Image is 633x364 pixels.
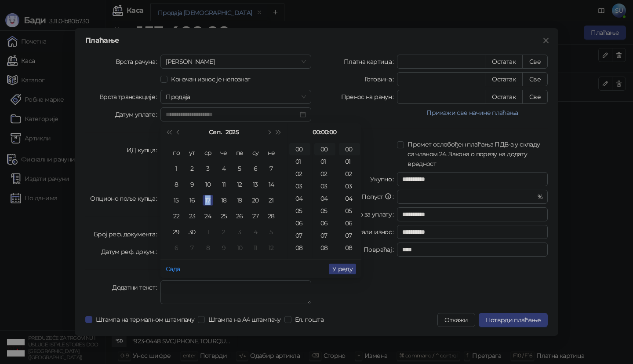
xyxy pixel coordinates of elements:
label: ИД купца [127,143,160,157]
span: Промет ослобођен плаћања ПДВ-а у складу са чланом 24. Закона о порезу на додату вредност [404,140,548,169]
td: 2025-09-28 [263,208,279,224]
label: Повраћај [364,243,397,257]
td: 2025-09-24 [200,208,216,224]
div: 26 [234,211,245,221]
label: Број реф. документа [94,227,160,241]
span: Аванс [166,55,306,68]
td: 2025-10-09 [216,240,232,256]
div: 14 [266,179,276,190]
div: 06 [289,217,310,229]
a: Сада [166,265,180,273]
button: Изабери годину [226,123,239,141]
div: 5 [234,163,245,174]
label: Преостали износ [339,225,397,239]
span: Штампа на А4 штампачу [205,315,284,324]
div: 3 [234,227,245,237]
th: че [216,145,232,161]
div: 01 [339,155,360,168]
div: 12 [234,179,245,190]
td: 2025-10-04 [247,224,263,240]
div: 24 [203,211,213,221]
td: 2025-09-23 [184,208,200,224]
button: Све [522,90,548,104]
div: 6 [250,163,261,174]
td: 2025-10-11 [247,240,263,256]
div: 03 [339,180,360,192]
div: 6 [171,243,182,253]
div: 16 [187,195,197,206]
div: 00 [339,143,360,155]
td: 2025-09-02 [184,161,200,176]
div: 20 [250,195,261,206]
div: 25 [218,211,229,221]
div: 01 [289,155,310,168]
th: ут [184,145,200,161]
div: 09 [339,254,360,266]
div: 11 [218,179,229,190]
button: Претходни месец (PageUp) [174,123,183,141]
th: ср [200,145,216,161]
td: 2025-09-14 [263,176,279,192]
td: 2025-09-21 [263,192,279,208]
button: Све [522,72,548,86]
div: 27 [250,211,261,221]
div: 00:00:00 [291,123,358,141]
td: 2025-09-09 [184,176,200,192]
td: 2025-09-25 [216,208,232,224]
td: 2025-10-02 [216,224,232,240]
label: Датум уплате [115,107,161,121]
td: 2025-10-05 [263,224,279,240]
div: 9 [218,243,229,253]
td: 2025-09-22 [168,208,184,224]
div: 17 [203,195,213,206]
div: 08 [339,242,360,254]
td: 2025-09-12 [232,176,247,192]
div: 3 [203,163,213,174]
div: 15 [171,195,182,206]
div: 7 [266,163,276,174]
div: 23 [187,211,197,221]
div: 08 [289,242,310,254]
label: Готовина [364,72,397,86]
div: 8 [203,243,213,253]
th: пе [232,145,247,161]
div: 00 [314,143,335,155]
td: 2025-10-12 [263,240,279,256]
div: 2 [218,227,229,237]
button: Све [522,55,548,69]
td: 2025-09-01 [168,161,184,176]
td: 2025-09-08 [168,176,184,192]
div: 1 [203,227,213,237]
button: Остатак [485,55,523,69]
button: Остатак [485,90,523,104]
div: 05 [289,205,310,217]
label: Платна картица [344,55,397,69]
td: 2025-09-18 [216,192,232,208]
div: 03 [314,180,335,192]
div: 05 [339,205,360,217]
span: Close [539,37,553,44]
div: 1 [171,163,182,174]
label: Врста рачуна [116,55,161,69]
button: Остатак [485,72,523,86]
label: Додатни текст [112,280,160,294]
span: Ел. пошта [291,315,327,324]
td: 2025-09-04 [216,161,232,176]
textarea: Додатни текст [160,280,311,304]
span: Потврди плаћање [486,316,541,324]
button: Close [539,33,553,48]
label: Попуст [361,190,397,204]
label: Врста трансакције [99,90,161,104]
button: Изабери месец [209,123,222,141]
td: 2025-09-30 [184,224,200,240]
button: У реду [329,264,356,274]
td: 2025-10-06 [168,240,184,256]
span: Продаја [166,90,306,103]
td: 2025-09-20 [247,192,263,208]
div: 06 [339,217,360,229]
span: close [542,37,549,44]
div: 01 [314,155,335,168]
div: 03 [289,180,310,192]
div: 06 [314,217,335,229]
div: 4 [250,227,261,237]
